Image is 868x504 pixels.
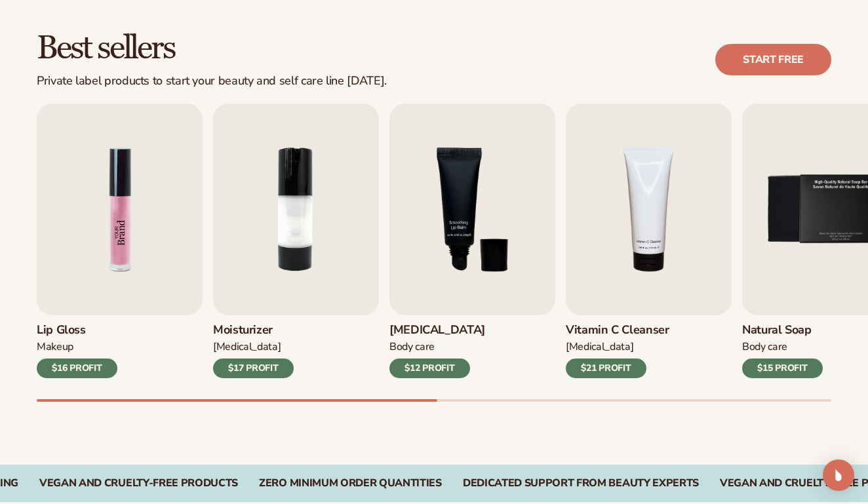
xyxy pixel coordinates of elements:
h3: Moisturizer [213,323,294,338]
div: $16 PROFIT [37,359,117,378]
a: 1 / 9 [37,104,203,378]
a: 3 / 9 [389,104,555,378]
div: $17 PROFIT [213,359,294,378]
h3: Vitamin C Cleanser [566,323,669,338]
img: Shopify Image 2 [37,104,203,315]
div: Private label products to start your beauty and self care line [DATE]. [37,74,387,88]
div: [MEDICAL_DATA] [213,340,294,354]
div: Makeup [37,340,117,354]
div: Open Intercom Messenger [823,459,854,491]
div: $15 PROFIT [742,359,823,378]
div: Body Care [389,340,485,354]
a: Start free [715,44,831,75]
div: Body Care [742,340,823,354]
a: 4 / 9 [566,104,732,378]
div: $12 PROFIT [389,359,470,378]
div: VEGAN AND CRUELTY-FREE PRODUCTS [39,477,238,490]
div: [MEDICAL_DATA] [566,340,669,354]
h3: Natural Soap [742,323,823,338]
h2: Best sellers [37,31,387,66]
h3: [MEDICAL_DATA] [389,323,485,338]
div: DEDICATED SUPPORT FROM BEAUTY EXPERTS [463,477,699,490]
a: 2 / 9 [213,104,379,378]
div: ZERO MINIMUM ORDER QUANTITIES [259,477,442,490]
h3: Lip Gloss [37,323,117,338]
div: $21 PROFIT [566,359,646,378]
